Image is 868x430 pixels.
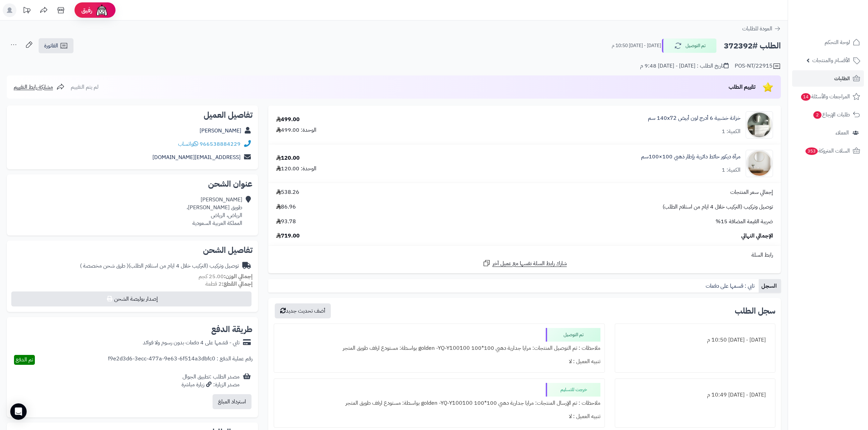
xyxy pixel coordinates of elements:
[200,127,241,135] a: [PERSON_NAME]
[822,5,862,19] img: logo-2.png
[662,39,717,53] button: تم التوصيل
[178,140,198,148] a: واتساب
[276,116,300,124] div: 499.00
[546,328,600,342] div: تم التوصيل
[199,272,253,281] small: 25.00 كجم
[813,110,850,119] span: طلبات الإرجاع
[546,383,600,397] div: خرجت للتسليم
[640,62,729,70] div: تاريخ الطلب : [DATE] - [DATE] 9:48 م
[80,262,128,270] span: ( طرق شحن مخصصة )
[792,106,864,123] a: طلبات الإرجاع2
[187,196,242,227] div: [PERSON_NAME] طويق [PERSON_NAME]، الرياض، الرياض المملكة العربية السعودية
[825,38,850,47] span: لوحة التحكم
[800,92,850,101] span: المراجعات والأسئلة
[483,259,567,268] a: شارك رابط السلة نفسها مع عميل آخر
[759,279,781,293] a: السجل
[746,111,773,139] img: 1746709299-1702541934053-68567865785768-1000x1000-90x90.jpg
[222,280,253,288] strong: إجمالي القطع:
[205,280,253,288] small: 2 قطعة
[716,218,773,226] span: ضريبة القيمة المضافة 15%
[95,3,109,17] img: ai-face.png
[278,410,600,423] div: تنبيه العميل : لا
[619,388,771,402] div: [DATE] - [DATE] 10:49 م
[792,125,864,141] a: العملاء
[181,381,240,389] div: مصدر الزيارة: زيارة مباشرة
[12,111,253,119] h2: تفاصيل العميل
[612,42,661,49] small: [DATE] - [DATE] 10:50 م
[275,303,331,318] button: أضف تحديث جديد
[619,333,771,347] div: [DATE] - [DATE] 10:50 م
[276,154,300,162] div: 120.00
[641,153,741,161] a: مرآة ديكور حائط دائرية بإطار ذهبي 100×100سم
[44,42,58,50] span: الفاتورة
[278,342,600,355] div: ملاحظات : تم التوصيل المنتجات: مرايا جدارية دهبي 100*100 golden -YQ-Y100100 بواسطة: مستودع ارفف ط...
[724,39,781,53] h2: الطلب #372392
[792,143,864,159] a: السلات المتروكة353
[742,25,781,33] a: العودة للطلبات
[792,88,864,105] a: المراجعات والأسئلة14
[39,38,73,53] a: الفاتورة
[492,260,567,268] span: شارك رابط السلة نفسها مع عميل آخر
[278,355,600,368] div: تنبيه العميل : لا
[663,203,773,211] span: توصيل وتركيب (التركيب خلال 4 ايام من استلام الطلب)
[278,397,600,410] div: ملاحظات : تم الإرسال المنتجات: مرايا جدارية دهبي 100*100 golden -YQ-Y100100 بواسطة: مستودع ارفف ط...
[152,153,241,161] a: [EMAIL_ADDRESS][DOMAIN_NAME]
[722,166,741,174] div: الكمية: 1
[200,140,241,148] a: 966538884229
[213,394,252,409] button: استرداد المبلغ
[722,128,741,135] div: الكمية: 1
[703,279,759,293] a: تابي : قسمها على دفعات
[71,83,98,91] span: لم يتم التقييم
[792,34,864,51] a: لوحة التحكم
[16,356,33,364] span: تم الدفع
[276,126,316,134] div: الوحدة: 499.00
[792,70,864,87] a: الطلبات
[12,180,253,188] h2: عنوان الشحن
[10,403,27,420] div: Open Intercom Messenger
[14,83,65,91] a: مشاركة رابط التقييم
[108,355,253,365] div: رقم عملية الدفع : f9e2d3d6-3ecc-477a-9e63-6f514a3dbfc0
[224,272,253,281] strong: إجمالي الوزن:
[729,83,756,91] span: تقييم الطلب
[648,114,741,122] a: خزانة خشبية 6 أدرج لون أبيض 140x72 سم
[276,203,296,211] span: 86.96
[18,3,35,19] a: تحديثات المنصة
[181,373,240,389] div: مصدر الطلب :تطبيق الجوال
[742,25,772,33] span: العودة للطلبات
[12,246,253,254] h2: تفاصيل الشحن
[11,291,252,306] button: إصدار بوليصة الشحن
[14,83,53,91] span: مشاركة رابط التقييم
[834,74,850,83] span: الطلبات
[80,262,239,270] div: توصيل وتركيب (التركيب خلال 4 ايام من استلام الطلب)
[812,56,850,65] span: الأقسام والمنتجات
[746,150,773,177] img: 1753783863-1-90x90.jpg
[735,62,781,70] div: POS-NT/22915
[81,6,92,14] span: رفيق
[276,165,316,173] div: الوحدة: 120.00
[805,146,850,156] span: السلات المتروكة
[813,111,822,119] span: 2
[735,307,775,315] h3: سجل الطلب
[805,147,818,155] span: 353
[276,218,296,226] span: 93.78
[276,232,300,240] span: 719.00
[143,339,240,347] div: تابي - قسّمها على 4 دفعات بدون رسوم ولا فوائد
[211,325,253,333] h2: طريقة الدفع
[836,128,849,138] span: العملاء
[730,188,773,196] span: إجمالي سعر المنتجات
[271,251,778,259] div: رابط السلة
[741,232,773,240] span: الإجمالي النهائي
[801,93,811,101] span: 14
[276,188,299,196] span: 538.26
